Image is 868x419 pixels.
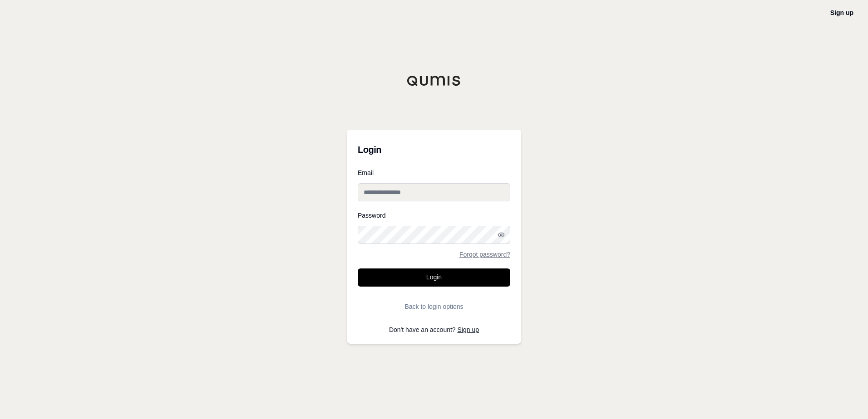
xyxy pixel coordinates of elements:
[830,9,853,16] a: Sign up
[358,297,510,316] button: Back to login options
[358,268,510,287] button: Login
[358,141,510,159] h3: Login
[358,326,510,333] p: Don't have an account?
[358,170,510,176] label: Email
[358,212,510,219] label: Password
[407,75,461,86] img: Qumis
[458,326,479,333] a: Sign up
[459,251,510,258] a: Forgot password?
